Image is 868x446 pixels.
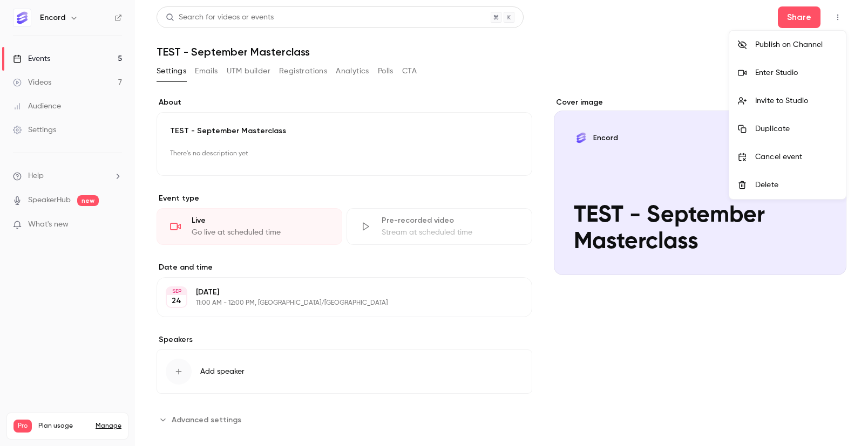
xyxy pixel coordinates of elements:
div: Publish on Channel [755,39,837,50]
div: Duplicate [755,123,837,134]
div: Delete [755,180,837,190]
div: Enter Studio [755,67,837,78]
div: Cancel event [755,152,837,162]
div: Invite to Studio [755,95,837,106]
